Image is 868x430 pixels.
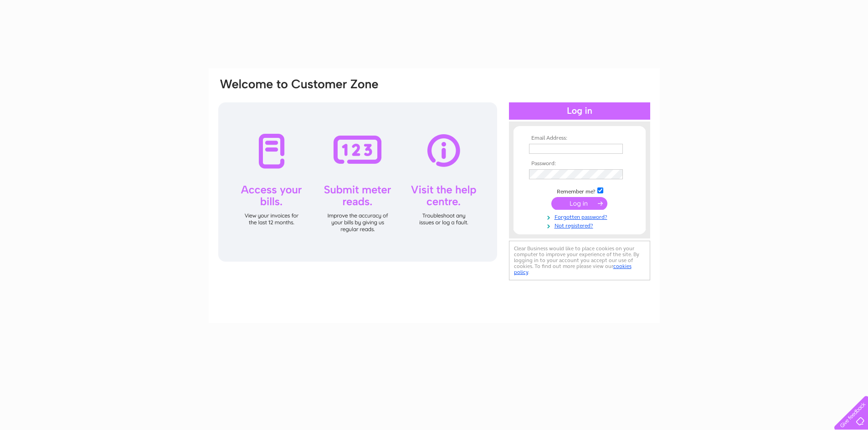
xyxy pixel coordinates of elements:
[529,221,632,229] a: Not registered?
[527,186,632,195] td: Remember me?
[509,241,650,280] div: Clear Business would like to place cookies on your computer to improve your experience of the sit...
[527,161,632,167] th: Password:
[551,197,607,210] input: Submit
[514,263,632,275] a: cookies policy
[527,135,632,142] th: Email Address:
[529,212,632,221] a: Forgotten password?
